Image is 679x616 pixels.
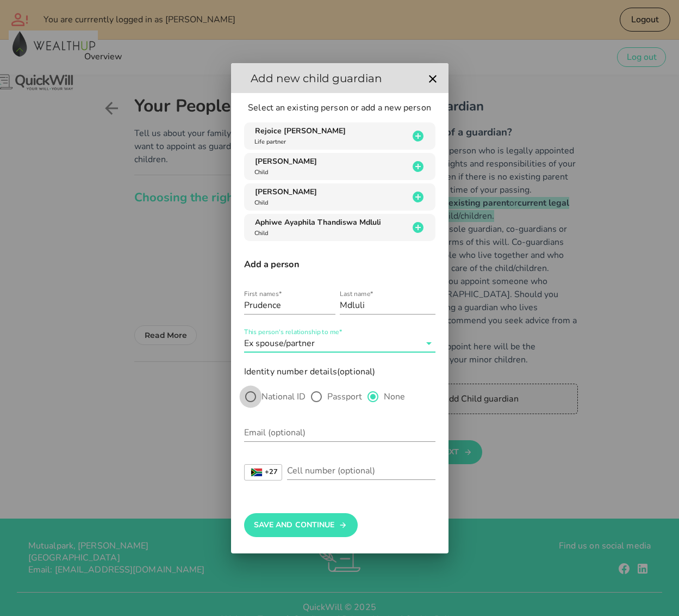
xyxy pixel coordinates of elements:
span: Life partner [254,138,286,146]
label: None [384,391,405,402]
span: [PERSON_NAME] [255,156,317,167]
p: Select an existing person or add a new person [244,102,435,114]
h2: Add new child guardian [240,70,423,87]
label: Last name* [340,290,373,298]
label: First names* [244,290,282,298]
label: National ID [261,391,306,402]
button: Save And Continue [244,513,358,537]
label: Passport [327,391,362,402]
span: [PERSON_NAME] [255,187,317,197]
button: [PERSON_NAME] Child [244,183,435,211]
label: This person's relationship to me* [244,328,342,336]
div: Ex spouse/partner [244,338,315,348]
span: Child [254,199,268,207]
strong: +27 [265,469,278,476]
span: Child [254,229,268,237]
span: Child [254,168,268,176]
div: This person's relationship to me*Ex spouse/partner [244,335,435,352]
span: Aphiwe Ayaphila Thandiswa Mdluli [255,217,381,227]
button: [PERSON_NAME] Child [244,153,435,180]
span: Rejoice [PERSON_NAME] [255,126,346,136]
button: Rejoice [PERSON_NAME] Life partner [244,122,435,150]
label: Identity number details(optional) [244,364,376,379]
h3: Add a person [244,258,435,270]
button: Aphiwe Ayaphila Thandiswa Mdluli Child [244,214,435,241]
